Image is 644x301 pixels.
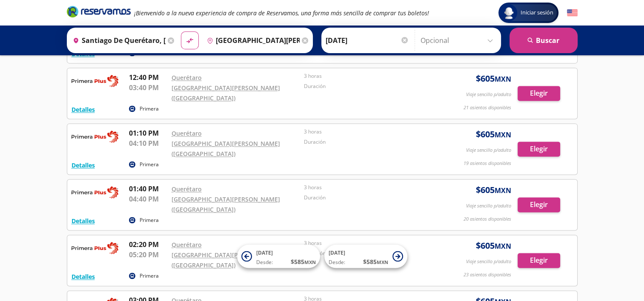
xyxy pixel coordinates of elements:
[304,138,432,146] p: Duración
[495,241,511,251] small: MXN
[72,72,118,89] img: RESERVAMOS
[172,185,202,193] a: Querétaro
[256,249,273,256] span: [DATE]
[256,258,273,266] span: Desde:
[172,129,202,137] a: Querétaro
[509,28,578,53] button: Buscar
[476,72,511,85] span: $ 605
[72,239,118,256] img: RESERVAMOS
[72,161,95,170] button: Detalles
[518,142,560,156] button: Elegir
[140,161,159,168] p: Primera
[72,216,95,225] button: Detalles
[495,186,511,195] small: MXN
[517,9,557,17] span: Iniciar sesión
[129,194,167,204] p: 04:40 PM
[140,272,159,280] p: Primera
[72,184,118,201] img: RESERVAMOS
[464,271,511,278] p: 23 asientos disponibles
[304,194,432,202] p: Duración
[291,257,316,266] span: $ 585
[172,139,280,158] a: [GEOGRAPHIC_DATA][PERSON_NAME] ([GEOGRAPHIC_DATA])
[466,147,511,154] p: Viaje sencillo p/adulto
[476,128,511,141] span: $ 605
[567,8,578,18] button: English
[377,259,388,265] small: MXN
[129,128,167,138] p: 01:10 PM
[134,9,429,17] em: ¡Bienvenido a la nueva experiencia de compra de Reservamos, una forma más sencilla de comprar tus...
[363,257,388,266] span: $ 585
[421,30,497,51] input: Opcional
[304,184,432,191] p: 3 horas
[129,72,167,82] p: 12:40 PM
[518,253,560,268] button: Elegir
[304,259,316,265] small: MXN
[67,5,131,20] a: Brand Logo
[329,258,345,266] span: Desde:
[237,245,320,268] button: [DATE]Desde:$585MXN
[518,86,560,101] button: Elegir
[476,184,511,196] span: $ 605
[72,272,95,281] button: Detalles
[495,74,511,84] small: MXN
[129,82,167,93] p: 03:40 PM
[324,245,407,268] button: [DATE]Desde:$585MXN
[304,239,432,247] p: 3 horas
[140,105,159,113] p: Primera
[72,105,95,114] button: Detalles
[72,128,118,145] img: RESERVAMOS
[67,5,131,18] i: Brand Logo
[172,74,202,82] a: Querétaro
[172,241,202,249] a: Querétaro
[495,130,511,139] small: MXN
[129,184,167,194] p: 01:40 PM
[304,82,432,90] p: Duración
[129,250,167,260] p: 05:20 PM
[464,216,511,223] p: 20 asientos disponibles
[203,30,300,51] input: Buscar Destino
[466,258,511,265] p: Viaje sencillo p/adulto
[518,197,560,212] button: Elegir
[172,195,280,213] a: [GEOGRAPHIC_DATA][PERSON_NAME] ([GEOGRAPHIC_DATA])
[329,249,345,256] span: [DATE]
[172,251,280,269] a: [GEOGRAPHIC_DATA][PERSON_NAME] ([GEOGRAPHIC_DATA])
[129,138,167,148] p: 04:10 PM
[326,30,409,51] input: Elegir Fecha
[172,84,280,102] a: [GEOGRAPHIC_DATA][PERSON_NAME] ([GEOGRAPHIC_DATA])
[129,239,167,250] p: 02:20 PM
[476,239,511,252] span: $ 605
[304,72,432,80] p: 3 horas
[466,202,511,210] p: Viaje sencillo p/adulto
[304,128,432,136] p: 3 horas
[69,30,166,51] input: Buscar Origen
[466,91,511,98] p: Viaje sencillo p/adulto
[464,104,511,111] p: 21 asientos disponibles
[140,216,159,224] p: Primera
[464,160,511,167] p: 19 asientos disponibles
